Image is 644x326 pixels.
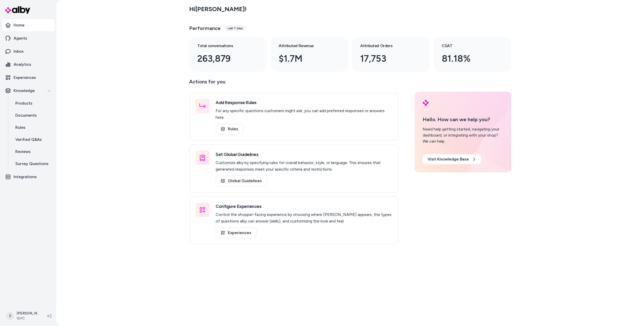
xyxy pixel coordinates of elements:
[216,99,392,106] h3: Add Response Rules
[225,25,246,31] div: Last 7 days
[10,158,54,170] a: Survey Questions
[17,316,39,321] span: QVC
[360,52,414,66] div: 17,753
[15,100,32,106] p: Products
[15,124,25,131] p: Rules
[279,52,332,66] div: $1.7M
[14,61,31,68] p: Analytics
[189,37,267,72] a: Total conversations 263,879
[216,211,392,224] p: Control the shopper-facing experience by choosing where [PERSON_NAME] appears, the types of quest...
[2,72,54,84] a: Experiences
[442,52,495,66] div: 81.18%
[10,134,54,146] a: Verified Q&As
[216,108,392,121] p: For any specific questions customers might ask, you can add preferred responses or answers here.
[434,37,511,72] a: CSAT 81.18%
[279,43,332,49] h3: Attributed Revenue
[423,154,481,164] a: Visit Knowledge Base
[14,35,27,41] p: Agents
[10,121,54,134] a: Rules
[15,161,49,167] p: Survey Questions
[15,149,31,155] p: Reviews
[3,308,43,324] button: S[PERSON_NAME]QVC
[14,75,36,81] p: Experiences
[14,22,24,28] p: Home
[10,146,54,158] a: Reviews
[216,151,392,158] h3: Set Global Guidelines
[216,203,392,210] h3: Configure Experiences
[442,43,495,49] h3: CSAT
[216,124,244,134] a: Rules
[197,43,251,49] h3: Total conversations
[423,116,503,123] p: Hello. How can we help you?
[2,85,54,97] button: Knowledge
[10,97,54,109] a: Products
[189,5,247,13] h2: Hi [PERSON_NAME] !
[10,109,54,121] a: Documents
[2,32,54,44] a: Agents
[197,52,251,66] div: 263,879
[423,126,503,144] div: Need help getting started, navigating your dashboard, or integrating with your shop? We can help.
[271,37,348,72] a: Attributed Revenue $1.7M
[14,174,37,180] p: Integrations
[423,100,429,106] img: alby Logo
[5,6,30,14] img: alby Logo
[360,43,414,49] h3: Attributed Orders
[14,88,35,94] p: Knowledge
[14,48,24,54] p: Inbox
[2,45,54,57] a: Inbox
[189,78,398,90] p: Actions for you
[216,176,267,186] a: Global Guidelines
[15,137,42,143] p: Verified Q&As
[216,159,392,173] p: Customize alby by specifying rules for overall behavior, style, or language. This ensures that ge...
[6,312,14,320] span: S
[2,171,54,183] a: Integrations
[15,112,37,118] p: Documents
[216,227,257,238] a: Experiences
[17,311,39,316] p: [PERSON_NAME]
[189,25,221,32] h3: Performance
[2,58,54,71] a: Analytics
[352,37,430,72] a: Attributed Orders 17,753
[2,19,54,31] a: Home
